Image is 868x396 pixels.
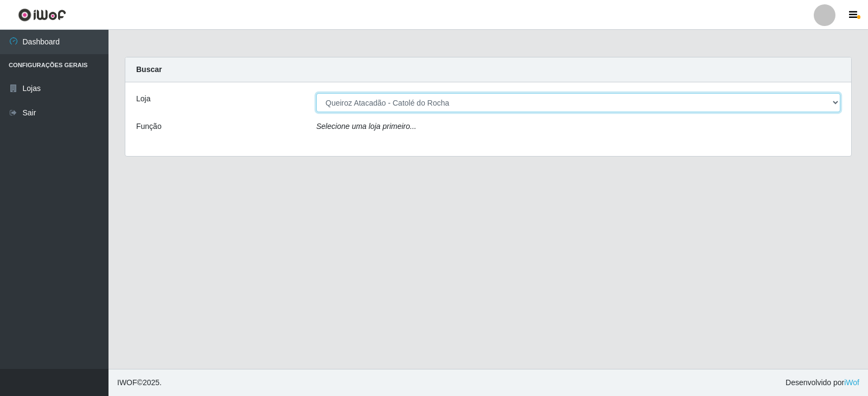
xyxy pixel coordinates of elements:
span: © 2025 . [117,377,162,388]
span: Desenvolvido por [786,377,859,388]
label: Loja [136,93,150,105]
i: Selecione uma loja primeiro... [316,122,416,131]
span: IWOF [117,378,137,387]
img: CoreUI Logo [18,8,66,22]
label: Função [136,121,162,132]
a: iWof [844,378,859,387]
strong: Buscar [136,65,162,74]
